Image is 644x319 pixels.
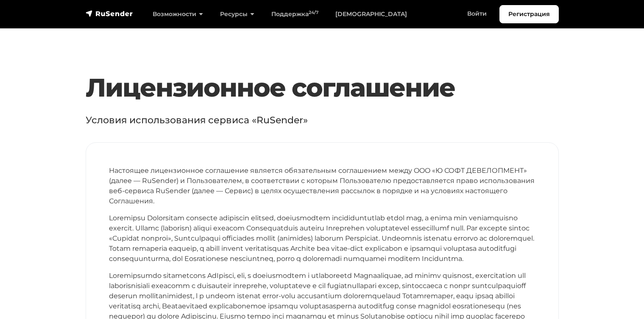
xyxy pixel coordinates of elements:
[86,72,559,103] h1: Лицензионное соглашение
[263,6,327,23] a: Поддержка24/7
[109,213,535,264] p: Loremipsu Dolorsitam consecte adipiscin elitsed, doeiusmodtem incididuntutlab etdol mag, a enima ...
[499,5,559,23] a: Регистрация
[212,6,263,23] a: Ресурсы
[309,10,318,15] sup: 24/7
[327,6,415,23] a: [DEMOGRAPHIC_DATA]
[109,166,535,206] p: Настоящее лицензионное соглашение является обязательным соглашением между OOO «Ю СОФТ ДЕВЕЛОПМЕНТ...
[86,113,559,127] p: Условия использования сервиса «RuSender»
[86,9,133,18] img: RuSender
[459,5,495,22] a: Войти
[144,6,212,23] a: Возможности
